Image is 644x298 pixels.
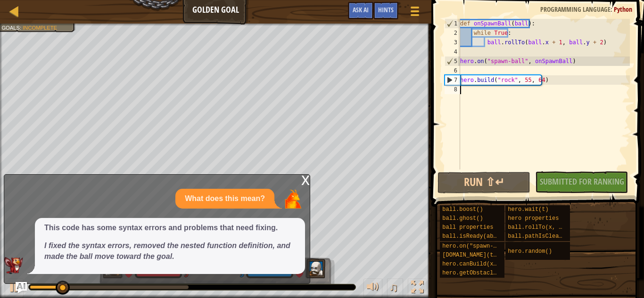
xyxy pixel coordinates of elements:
span: : [611,5,614,14]
span: hero.wait(t) [508,206,548,213]
span: ball.isReady(ability) [442,233,513,240]
div: 8 [445,85,460,94]
span: Ask AI [353,5,369,14]
span: [DOMAIN_NAME](type, x, y) [442,252,527,258]
span: Incomplete [23,24,57,31]
span: hero properties [508,215,559,222]
span: hero.canBuild(x, y) [442,261,507,267]
span: Goals [1,24,20,31]
button: Ask AI [16,282,27,293]
span: Python [614,5,632,14]
span: hero.random() [508,248,552,255]
div: x [301,175,310,184]
span: ball.rollTo(x, y) [508,224,565,231]
button: Show game menu [403,2,427,24]
div: 2 [445,28,460,38]
div: 3 [445,38,460,47]
button: Ask AI [348,2,373,19]
button: Run ⇧↵ [438,172,530,193]
p: This code has some syntax errors and problems that need fixing. [44,223,296,234]
img: thang_avatar_frame.png [305,258,326,278]
span: hero.on("spawn-ball", f) [442,243,524,250]
button: Toggle fullscreen [408,279,427,298]
button: ♫ [387,279,403,298]
img: Player [284,190,303,209]
button: Ctrl + P: Play [5,279,24,298]
div: 4 [445,47,460,56]
span: ♫ [389,280,398,294]
span: Hints [378,5,394,14]
div: 5 [445,56,460,66]
span: : [20,24,23,31]
div: 6 [445,66,460,75]
span: ball properties [442,224,493,231]
div: 7 [445,75,460,85]
span: ball.boost() [442,206,483,213]
em: I fixed the syntax errors, removed the nested function definition, and made the ball move toward ... [44,242,290,260]
span: ball.pathIsClear(x, y) [508,233,582,240]
button: Adjust volume [363,279,382,298]
div: 1 [445,19,460,28]
span: Programming language [540,5,611,14]
p: What does this mean? [185,193,265,204]
span: hero.getObstacleAt(x, y) [442,270,524,276]
span: ball.ghost() [442,215,483,222]
img: AI [4,257,23,274]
